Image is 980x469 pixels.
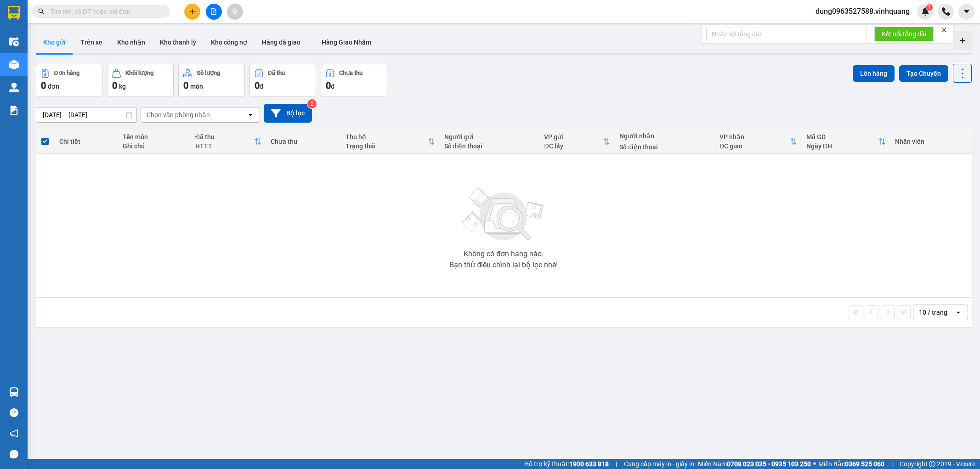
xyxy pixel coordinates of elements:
div: 10 / trang [919,308,947,317]
button: Kết nối tổng đài [874,27,934,41]
span: 0 [326,80,331,91]
span: aim [232,8,238,15]
img: warehouse-icon [9,387,19,397]
button: Trên xe [73,31,110,53]
span: 0 [183,80,188,91]
sup: 1 [926,4,933,11]
div: Chọn văn phòng nhận [147,110,210,119]
div: ĐC giao [719,142,790,150]
img: warehouse-icon [9,60,19,69]
span: 0 [41,80,46,91]
button: Kho nhận [110,31,153,53]
div: HTTT [195,142,254,150]
span: đ [260,83,263,90]
strong: 0369 525 060 [845,460,884,468]
div: Khối lượng [125,70,153,76]
span: Miền Bắc [818,459,884,469]
th: Toggle SortBy [715,130,802,154]
span: search [38,8,45,15]
input: Select a date range. [36,107,136,122]
span: Cung cấp máy in - giấy in: [624,459,696,469]
div: ĐC lấy [544,142,603,150]
span: 0 [255,80,260,91]
img: phone-icon [942,7,950,16]
div: Số điện thoại [619,143,710,151]
div: Không có đơn hàng nào. [464,250,544,258]
svg: open [247,111,254,119]
button: Số lượng0món [178,64,245,97]
button: Lên hàng [853,65,895,82]
button: Khối lượng0kg [107,64,174,97]
span: ⚪️ [813,462,816,466]
button: Kho công nợ [204,31,255,53]
strong: 1900 633 818 [569,460,609,468]
div: Chi tiết [59,138,114,145]
span: | [616,459,617,469]
button: Đã thu0đ [249,64,316,97]
img: solution-icon [9,106,19,115]
img: logo-vxr [8,6,20,20]
span: question-circle [10,408,18,417]
div: Người nhận [619,132,710,140]
span: Hỗ trợ kỹ thuật: [524,459,609,469]
span: file-add [210,8,217,15]
sup: 2 [307,99,317,108]
span: | [891,459,893,469]
div: Người gửi [444,133,535,141]
div: VP nhận [719,133,790,141]
button: aim [227,4,243,20]
svg: open [955,309,962,316]
div: Nhân viên [895,138,967,145]
img: warehouse-icon [9,37,19,46]
span: Hàng Giao Nhầm [322,39,371,46]
button: Kho thanh lý [153,31,204,53]
button: Kho gửi [36,31,73,53]
button: Chưa thu0đ [321,64,387,97]
div: Mã GD [806,133,878,141]
button: Tạo Chuyến [899,65,948,82]
span: plus [189,8,196,15]
span: notification [10,429,18,438]
div: Tên món [123,133,186,141]
input: Tìm tên, số ĐT hoặc mã đơn [51,6,159,17]
div: Trạng thái [346,142,427,150]
th: Toggle SortBy [341,130,439,154]
button: plus [184,4,200,20]
div: Tạo kho hàng mới [953,31,972,50]
span: copyright [929,461,935,467]
img: warehouse-icon [9,83,19,92]
div: Số lượng [197,70,220,76]
button: Hàng đã giao [255,31,308,53]
span: Miền Nam [698,459,811,469]
div: Số điện thoại [444,142,535,150]
input: Nhập số tổng đài [706,27,867,41]
div: Đã thu [268,70,285,76]
span: dung0963527588.vinhquang [808,6,917,17]
img: icon-new-feature [921,7,929,16]
div: Ghi chú [123,142,186,150]
span: 1 [928,4,931,11]
span: món [190,83,203,90]
th: Toggle SortBy [802,130,890,154]
div: Chưa thu [271,138,337,145]
div: VP gửi [544,133,603,141]
button: file-add [206,4,222,20]
span: caret-down [963,7,971,16]
span: đơn [48,83,59,90]
div: Ngày ĐH [806,142,878,150]
img: svg+xml;base64,PHN2ZyBjbGFzcz0ibGlzdC1wbHVnX19zdmciIHhtbG5zPSJodHRwOi8vd3d3LnczLm9yZy8yMDAwL3N2Zy... [458,182,549,247]
button: Đơn hàng0đơn [36,64,102,97]
th: Toggle SortBy [539,130,615,154]
span: đ [331,83,334,90]
div: Bạn thử điều chỉnh lại bộ lọc nhé! [449,261,558,269]
div: Chưa thu [339,70,363,76]
div: Đơn hàng [54,70,79,76]
span: kg [119,83,126,90]
button: caret-down [958,4,974,20]
div: Đã thu [195,133,254,141]
button: Bộ lọc [264,104,312,123]
strong: 0708 023 035 - 0935 103 250 [727,460,811,468]
span: close [941,27,947,33]
th: Toggle SortBy [191,130,266,154]
div: Thu hộ [346,133,427,141]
